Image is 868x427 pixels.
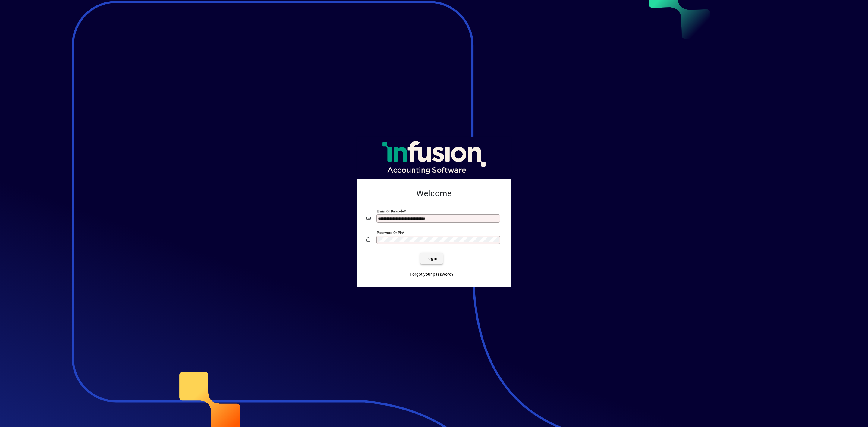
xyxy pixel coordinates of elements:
[377,231,403,235] mat-label: Password or Pin
[420,253,442,264] button: Login
[407,269,456,280] a: Forgot your password?
[377,209,404,213] mat-label: Email or Barcode
[410,271,454,278] span: Forgot your password?
[425,256,438,262] span: Login
[366,188,502,199] h2: Welcome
